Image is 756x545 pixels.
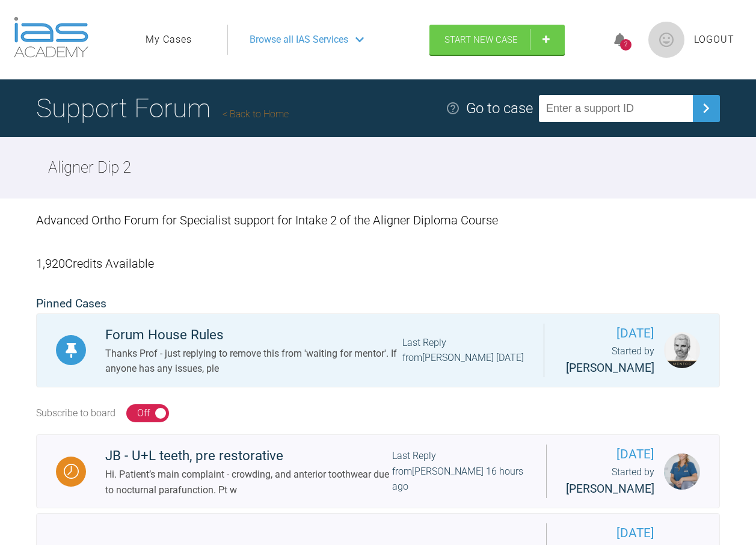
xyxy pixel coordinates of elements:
[664,454,700,490] img: Katherine Weatherly
[64,464,79,479] img: Waiting
[36,199,720,242] div: Advanced Ortho Forum for Specialist support for Intake 2 of the Aligner Diploma Course
[539,95,693,122] input: Enter a support ID
[564,324,654,343] span: [DATE]
[566,464,654,498] div: Started by
[466,97,533,120] div: Go to case
[664,332,700,368] img: Ross Hobson
[105,324,402,346] div: Forum House Rules
[36,434,720,509] a: WaitingJB - U+L teeth, pre restorativeHi. Patient’s main complaint - crowding, and anterior tooth...
[566,523,654,543] span: [DATE]
[566,361,654,375] span: [PERSON_NAME]
[36,87,289,129] h1: Support Forum
[36,313,720,388] a: PinnedForum House RulesThanks Prof - just replying to remove this from 'waiting for mentor'. If a...
[696,99,716,118] img: chevronRight.28bd32b0.svg
[429,25,565,55] a: Start New Case
[48,155,131,180] h2: Aligner Dip 2
[105,445,392,467] div: JB - U+L teeth, pre restorative
[14,17,88,58] img: logo-light.3e3ef733.png
[36,405,115,421] div: Subscribe to board
[36,242,720,285] div: 1,920 Credits Available
[250,32,348,48] span: Browse all IAS Services
[694,32,734,48] a: Logout
[648,22,684,58] img: profile.png
[64,343,79,358] img: Pinned
[566,445,654,464] span: [DATE]
[223,108,289,120] a: Back to Home
[564,343,654,377] div: Started by
[137,405,150,421] div: Off
[392,448,527,494] div: Last Reply from [PERSON_NAME] 16 hours ago
[402,335,524,366] div: Last Reply from [PERSON_NAME] [DATE]
[444,34,518,45] span: Start New Case
[105,467,392,497] div: Hi. Patient’s main complaint - crowding, and anterior toothwear due to nocturnal parafunction. Pt w
[446,101,460,115] img: help.e70b9f3d.svg
[566,482,654,496] span: [PERSON_NAME]
[146,32,192,48] a: My Cases
[105,346,402,377] div: Thanks Prof - just replying to remove this from 'waiting for mentor'. If anyone has any issues, ple
[620,39,632,51] div: 2
[36,295,720,313] h2: Pinned Cases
